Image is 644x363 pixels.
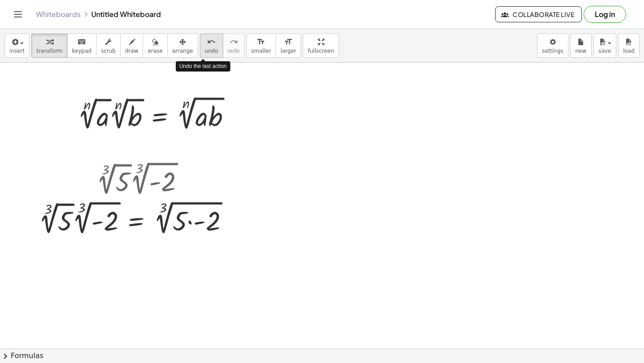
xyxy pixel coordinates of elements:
i: undo [207,37,216,47]
button: format_sizelarger [275,34,301,58]
span: erase [148,48,162,54]
button: keyboardkeypad [67,34,97,58]
button: arrange [167,34,198,58]
button: save [593,34,616,58]
span: settings [542,48,563,54]
button: transform [31,34,68,58]
button: erase [143,34,167,58]
button: format_sizesmaller [246,34,276,58]
i: format_size [257,37,265,47]
button: fullscreen [303,34,339,58]
button: Collaborate Live [495,6,582,22]
span: redo [228,48,240,54]
a: Whiteboards [36,10,80,19]
button: draw [120,34,144,58]
span: Collaborate Live [503,10,574,18]
button: Toggle navigation [11,7,25,21]
span: arrange [172,48,193,54]
button: redoredo [223,34,245,58]
button: undoundo [200,34,223,58]
span: new [575,48,586,54]
button: insert [4,34,30,58]
button: load [618,34,640,58]
span: save [598,48,611,54]
span: load [623,48,635,54]
i: keyboard [77,37,86,47]
span: scrub [101,48,116,54]
span: draw [125,48,139,54]
span: undo [205,48,218,54]
i: format_size [284,37,292,47]
div: Undo the last action [176,61,230,72]
button: Log in [584,6,626,23]
i: redo [229,37,238,47]
button: new [570,34,592,58]
span: insert [9,48,25,54]
span: keypad [72,48,92,54]
span: larger [280,48,296,54]
span: fullscreen [308,48,334,54]
button: scrub [96,34,121,58]
span: transform [36,48,63,54]
button: settings [537,34,568,58]
span: smaller [251,48,271,54]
